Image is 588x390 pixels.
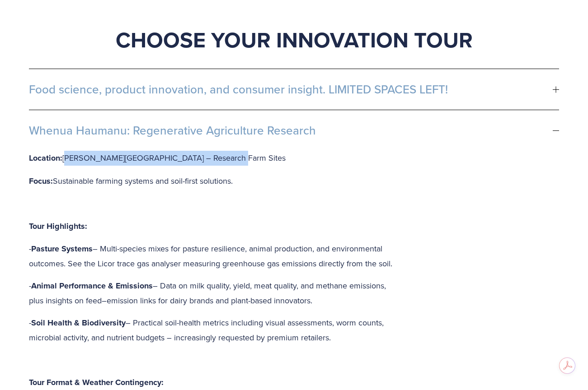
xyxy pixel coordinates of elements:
span: Food science, product innovation, and consumer insight. LIMITED SPACES LEFT! [29,83,553,96]
p: - – Data on milk quality, yield, meat quality, and methane emissions, plus insights on feed–emiss... [29,279,400,307]
p: - – Multi-species mixes for pasture resilience, animal production, and environmental outcomes. Se... [29,241,400,270]
strong: Tour Highlights: [29,220,87,232]
button: Food science, product innovation, and consumer insight. LIMITED SPACES LEFT! [29,69,559,110]
strong: Location: [29,152,62,164]
strong: Tour Format & Weather Contingency: [29,376,164,388]
strong: Focus: [29,175,53,187]
p: - – Practical soil-health metrics including visual assessments, worm counts, microbial activity, ... [29,316,400,344]
strong: Animal Performance & Emissions [31,280,153,292]
span: Whenua Haumanu: Regenerative Agriculture Research [29,124,553,137]
p: Sustainable farming systems and soil-first solutions. [29,174,400,189]
p: [PERSON_NAME][GEOGRAPHIC_DATA] – Research Farm Sites [29,151,400,166]
strong: Soil Health & Biodiversity [31,317,126,329]
strong: Pasture Systems [31,243,93,255]
h1: Choose Your Innovation Tour [29,26,559,53]
button: Whenua Haumanu: Regenerative Agriculture Research [29,110,559,151]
